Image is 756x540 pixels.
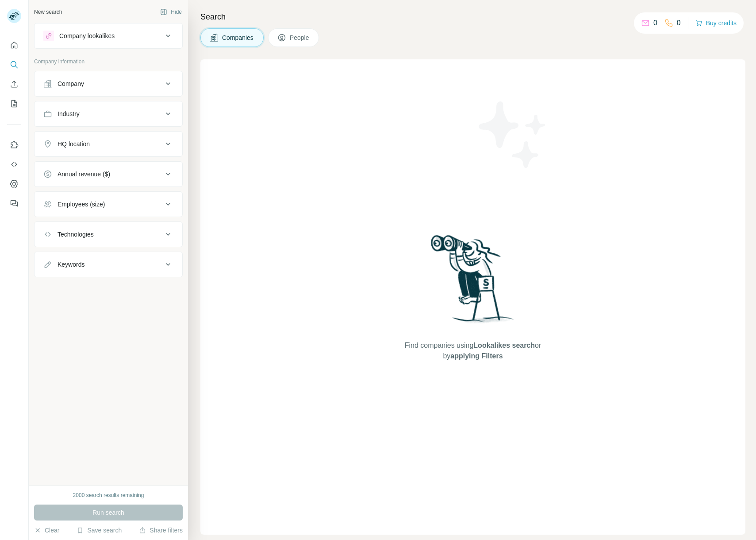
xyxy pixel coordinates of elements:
[58,109,80,118] div: Industry
[154,5,188,19] button: Hide
[222,33,254,42] span: Companies
[7,195,21,211] button: Feedback
[695,17,737,29] button: Buy credits
[35,133,182,155] button: HQ location
[35,163,182,185] button: Annual revenue ($)
[35,103,182,124] button: Industry
[35,224,182,245] button: Technologies
[7,156,21,172] button: Use Surfe API
[653,18,657,28] p: 0
[58,140,90,148] div: HQ location
[58,260,84,269] div: Keywords
[58,79,84,88] div: Company
[73,491,144,499] div: 2000 search results remaining
[7,96,21,112] button: My lists
[59,31,115,40] div: Company lookalikes
[402,340,544,361] span: Find companies using or by
[473,342,535,349] span: Lookalikes search
[200,11,745,23] h4: Search
[677,18,681,28] p: 0
[58,200,105,209] div: Employees (size)
[7,176,21,192] button: Dashboard
[290,33,310,42] span: People
[34,58,183,66] p: Company information
[473,95,553,175] img: Surfe Illustration - Stars
[35,254,182,275] button: Keywords
[7,76,21,92] button: Enrich CSV
[35,194,182,215] button: Employees (size)
[35,73,182,94] button: Company
[34,8,62,16] div: New search
[139,526,183,535] button: Share filters
[35,25,182,47] button: Company lookalikes
[7,37,21,53] button: Quick start
[427,233,519,331] img: Surfe Illustration - Woman searching with binoculars
[77,526,122,535] button: Save search
[58,170,110,179] div: Annual revenue ($)
[7,137,21,153] button: Use Surfe on LinkedIn
[34,526,59,535] button: Clear
[7,57,21,73] button: Search
[450,352,503,360] span: applying Filters
[58,230,94,239] div: Technologies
